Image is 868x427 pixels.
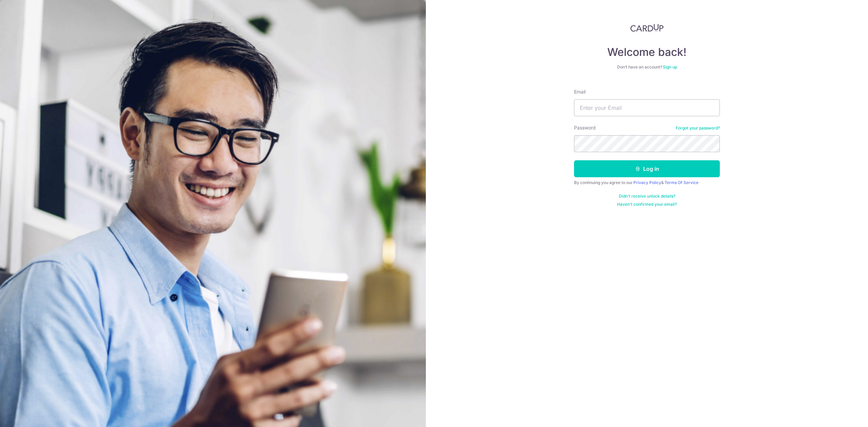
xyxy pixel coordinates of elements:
[574,64,720,70] div: Don’t have an account?
[663,64,677,69] a: Sign up
[617,202,677,207] a: Haven't confirmed your email?
[574,99,720,116] input: Enter your Email
[574,124,596,131] label: Password
[619,194,675,199] a: Didn't receive unlock details?
[574,45,720,59] h4: Welcome back!
[630,24,664,32] img: CardUp Logo
[574,160,720,177] button: Log in
[633,180,661,185] a: Privacy Policy
[574,88,586,95] label: Email
[676,125,720,131] a: Forgot your password?
[665,180,698,185] a: Terms Of Service
[574,180,720,185] div: By continuing you agree to our &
